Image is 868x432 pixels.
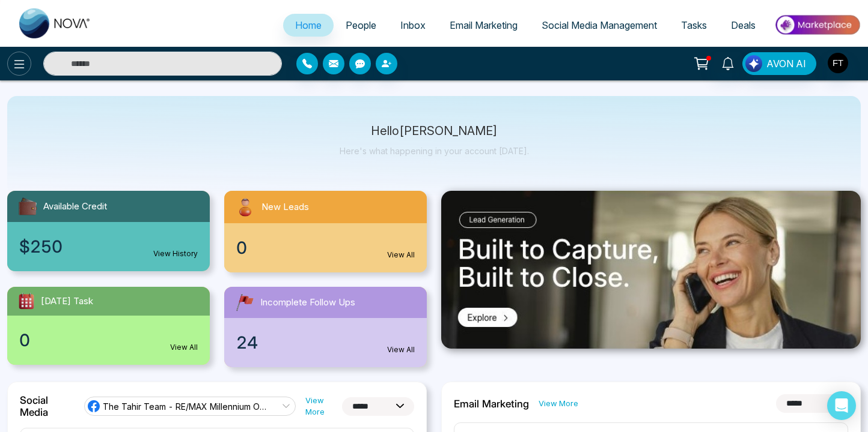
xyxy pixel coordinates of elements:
[19,234,63,259] span: $250
[346,19,376,31] span: People
[17,196,38,217] img: availableCredit.svg
[387,250,415,260] a: View All
[19,8,91,38] img: Nova CRM Logo
[153,248,198,259] a: View History
[766,56,806,71] span: AVON AI
[530,14,669,37] a: Social Media Management
[827,391,856,420] div: Open Intercom Messenger
[669,14,719,37] a: Tasks
[43,200,107,214] span: Available Credit
[236,235,247,260] span: 0
[283,14,334,37] a: Home
[19,328,30,353] span: 0
[539,398,578,409] a: View More
[441,191,861,349] img: .
[217,191,434,272] a: New Leads0View All
[260,296,355,310] span: Incomplete Follow Ups
[170,342,198,353] a: View All
[828,53,848,73] img: User Avatar
[41,295,93,308] span: [DATE] Task
[305,395,342,418] a: View More
[454,398,529,410] h2: Email Marketing
[234,196,257,218] img: newLeads.svg
[400,19,426,31] span: Inbox
[17,292,36,311] img: todayTask.svg
[295,19,322,31] span: Home
[20,394,75,418] h2: Social Media
[388,14,438,37] a: Inbox
[542,19,657,31] span: Social Media Management
[334,14,388,37] a: People
[340,126,529,136] p: Hello [PERSON_NAME]
[742,52,816,75] button: AVON AI
[731,19,756,31] span: Deals
[719,14,768,37] a: Deals
[387,344,415,355] a: View All
[234,292,255,313] img: followUps.svg
[103,401,269,412] span: The Tahir Team - RE/MAX Millennium Oakville
[450,19,518,31] span: Email Marketing
[774,11,861,38] img: Market-place.gif
[261,200,309,214] span: New Leads
[236,330,258,355] span: 24
[217,287,434,367] a: Incomplete Follow Ups24View All
[745,55,762,72] img: Lead Flow
[340,146,529,156] p: Here's what happening in your account [DATE].
[438,14,530,37] a: Email Marketing
[681,19,707,31] span: Tasks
